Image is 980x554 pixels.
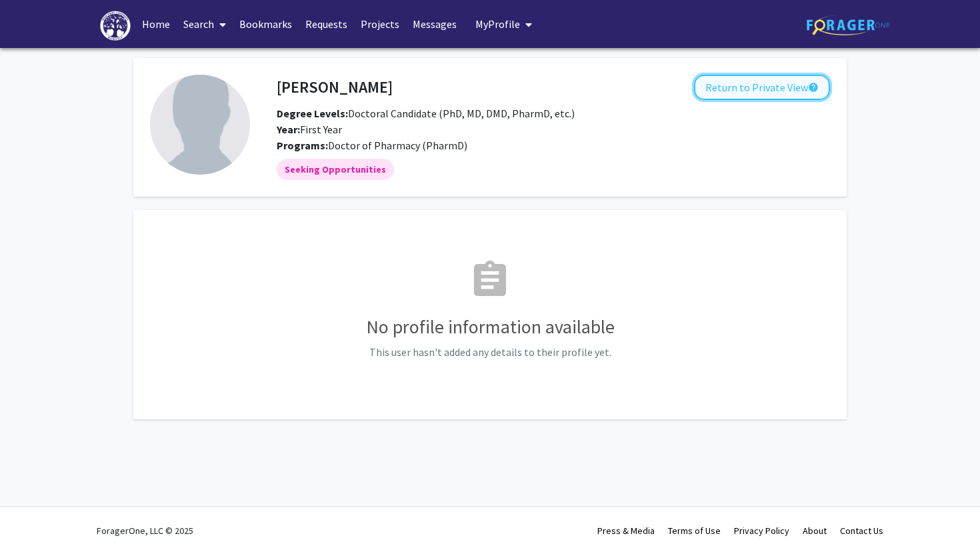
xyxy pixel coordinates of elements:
a: Privacy Policy [734,525,789,537]
b: Programs: [277,139,328,152]
a: Home [135,1,177,47]
a: Contact Us [840,525,883,537]
a: Press & Media [597,525,655,537]
a: Search [177,1,233,47]
b: Year: [277,123,300,136]
img: Profile Picture [150,75,250,175]
span: Doctor of Pharmacy (PharmD) [328,139,467,152]
fg-card: No Profile Information [133,210,847,419]
h3: No profile information available [150,316,830,339]
b: Degree Levels: [277,107,348,120]
mat-chip: Seeking Opportunities [277,159,394,180]
a: Messages [406,1,463,47]
span: Doctoral Candidate (PhD, MD, DMD, PharmD, etc.) [277,107,575,120]
a: About [803,525,827,537]
mat-icon: help [808,79,819,95]
span: My Profile [475,17,520,31]
a: Requests [299,1,354,47]
div: ForagerOne, LLC © 2025 [97,507,193,554]
p: This user hasn't added any details to their profile yet. [150,344,830,360]
a: Bookmarks [233,1,299,47]
button: Return to Private View [694,75,830,100]
img: High Point University Logo [100,11,131,41]
mat-icon: assignment [469,259,511,301]
a: Terms of Use [668,525,721,537]
img: ForagerOne Logo [807,15,890,35]
iframe: Chat [10,494,57,544]
h4: [PERSON_NAME] [277,75,393,99]
span: First Year [277,123,342,136]
a: Projects [354,1,406,47]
